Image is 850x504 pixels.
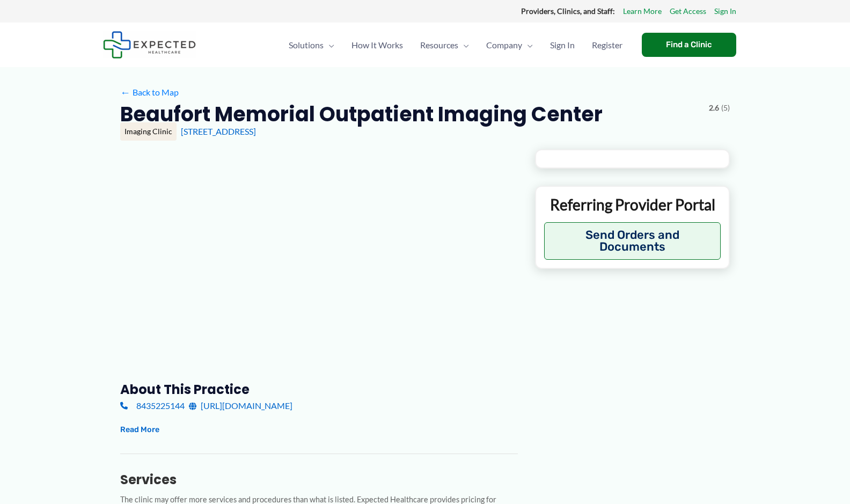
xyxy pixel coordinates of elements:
a: [URL][DOMAIN_NAME] [189,398,292,414]
h3: About this practice [120,381,518,398]
a: [STREET_ADDRESS] [181,126,256,136]
span: ← [120,87,130,97]
a: 8435225144 [120,398,185,414]
a: Find a Clinic [642,33,736,57]
span: How It Works [351,26,403,64]
button: Send Orders and Documents [544,222,721,260]
span: (5) [721,101,730,115]
div: Imaging Clinic [120,122,177,141]
a: SolutionsMenu Toggle [280,26,343,64]
span: Register [592,26,622,64]
a: ResourcesMenu Toggle [412,26,478,64]
a: ←Back to Map [120,84,179,100]
span: Resources [420,26,458,64]
a: Learn More [623,4,662,18]
strong: Providers, Clinics, and Staff: [521,6,615,16]
span: Sign In [550,26,575,64]
p: Referring Provider Portal [544,195,721,214]
button: Read More [120,423,159,436]
span: 2.6 [709,101,719,115]
span: Solutions [289,26,324,64]
span: Menu Toggle [522,26,533,64]
h3: Services [120,471,518,488]
a: Sign In [541,26,583,64]
a: Register [583,26,631,64]
img: Expected Healthcare Logo - side, dark font, small [103,31,196,59]
span: Menu Toggle [458,26,469,64]
span: Menu Toggle [324,26,334,64]
span: Company [486,26,522,64]
a: CompanyMenu Toggle [478,26,541,64]
a: Sign In [714,4,736,18]
h2: Beaufort Memorial Outpatient Imaging Center [120,101,603,127]
a: Get Access [670,4,706,18]
nav: Primary Site Navigation [280,26,631,64]
a: How It Works [343,26,412,64]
